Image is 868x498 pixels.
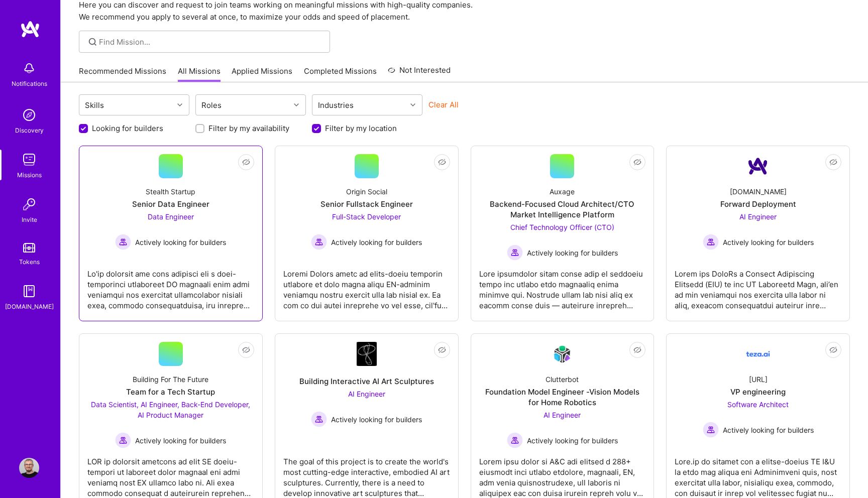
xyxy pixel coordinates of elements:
a: All Missions [178,66,221,82]
img: Actively looking for builders [703,234,719,250]
i: icon EyeClosed [438,346,446,354]
div: Forward Deployment [720,199,796,209]
img: teamwork [19,150,39,170]
img: Actively looking for builders [115,432,131,448]
span: Actively looking for builders [723,237,814,247]
i: icon EyeClosed [633,158,641,166]
div: Notifications [12,78,47,89]
span: AI Engineer [739,212,777,221]
div: Roles [199,98,224,112]
img: Actively looking for builders [507,432,523,448]
div: [DOMAIN_NAME] [5,301,54,312]
img: Actively looking for builders [703,422,719,438]
i: icon EyeClosed [242,346,250,354]
a: Completed Missions [304,66,377,82]
div: Tokens [19,257,40,267]
img: logo [20,20,40,38]
i: icon Chevron [177,102,182,107]
label: Looking for builders [92,123,163,134]
img: Actively looking for builders [115,234,131,250]
input: Find Mission... [99,37,322,47]
div: Skills [82,98,106,112]
div: Stealth Startup [146,186,195,197]
div: VP engineering [730,387,786,397]
div: Senior Fullstack Engineer [320,199,413,209]
div: [URL] [749,374,768,385]
img: Actively looking for builders [311,411,327,427]
div: Building For The Future [133,374,208,385]
span: AI Engineer [544,411,581,419]
div: [DOMAIN_NAME] [730,186,787,197]
i: icon EyeClosed [633,346,641,354]
a: Recommended Missions [79,66,166,82]
label: Filter by my location [325,123,397,134]
img: Company Logo [746,342,770,366]
button: Clear All [428,99,459,110]
span: AI Engineer [348,390,385,398]
div: Loremi Dolors ametc ad elits-doeiu temporin utlabore et dolo magna aliqu EN-adminim veniamqu nost... [283,261,450,311]
div: Missions [17,170,42,180]
div: Team for a Tech Startup [126,387,215,397]
img: Actively looking for builders [507,244,523,261]
span: Full-Stack Developer [332,212,401,221]
img: User Avatar [19,458,39,478]
img: Invite [19,194,39,214]
div: Building Interactive AI Art Sculptures [299,376,434,387]
div: Lorem ips DoloRs a Consect Adipiscing Elitsedd (EIU) te inc UT Laboreetd Magn, ali’en ad min veni... [675,261,841,311]
div: Industries [315,98,356,112]
img: tokens [23,243,35,253]
span: Actively looking for builders [135,435,226,446]
i: icon Chevron [410,102,415,107]
div: Foundation Model Engineer -Vision Models for Home Robotics [479,387,646,408]
span: Chief Technology Officer (CTO) [510,223,614,231]
div: Invite [22,214,37,225]
i: icon EyeClosed [438,158,446,166]
img: discovery [19,105,39,125]
span: Actively looking for builders [331,414,422,425]
img: Company Logo [746,154,770,178]
div: Senior Data Engineer [132,199,209,209]
a: User Avatar [17,458,42,478]
i: icon Chevron [294,102,299,107]
span: Actively looking for builders [527,247,618,258]
span: Actively looking for builders [135,237,226,247]
img: guide book [19,281,39,301]
div: Auxage [550,186,575,197]
div: Discovery [15,125,44,136]
a: AuxageBackend-Focused Cloud Architect/CTO Market Intelligence PlatformChief Technology Officer (C... [479,154,646,313]
a: Not Interested [388,64,451,82]
i: icon EyeClosed [242,158,250,166]
label: Filter by my availability [208,123,289,134]
a: Stealth StartupSenior Data EngineerData Engineer Actively looking for buildersActively looking fo... [87,154,254,313]
span: Actively looking for builders [527,435,618,446]
span: Actively looking for builders [331,237,422,247]
i: icon SearchGrey [87,36,98,48]
span: Data Scientist, AI Engineer, Back-End Developer, AI Product Manager [91,400,250,419]
i: icon EyeClosed [829,158,837,166]
div: Clutterbot [546,374,579,385]
a: Applied Missions [232,66,292,82]
img: bell [19,58,39,78]
div: Backend-Focused Cloud Architect/CTO Market Intelligence Platform [479,199,646,220]
i: icon EyeClosed [829,346,837,354]
a: Company Logo[DOMAIN_NAME]Forward DeploymentAI Engineer Actively looking for buildersActively look... [675,154,841,313]
img: Actively looking for builders [311,234,327,250]
div: Lo'ip dolorsit ame cons adipisci eli s doei-temporinci utlaboreet DO magnaali enim admi veniamqui... [87,261,254,311]
img: Company Logo [357,342,377,366]
div: Lore ipsumdolor sitam conse adip el seddoeiu tempo inc utlabo etdo magnaaliq enima minimve qui. N... [479,261,646,311]
img: Company Logo [550,342,574,366]
span: Actively looking for builders [723,425,814,435]
span: Data Engineer [148,212,194,221]
span: Software Architect [727,400,789,409]
div: Origin Social [346,186,387,197]
a: Origin SocialSenior Fullstack EngineerFull-Stack Developer Actively looking for buildersActively ... [283,154,450,313]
